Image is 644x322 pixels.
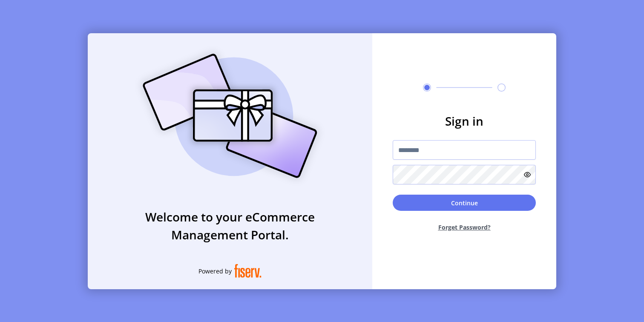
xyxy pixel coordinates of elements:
[393,216,536,239] button: Forget Password?
[130,44,330,187] img: card_Illustration.svg
[393,112,536,130] h3: Sign in
[88,208,372,244] h3: Welcome to your eCommerce Management Portal.
[198,267,232,276] span: Powered by
[393,195,536,211] button: Continue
